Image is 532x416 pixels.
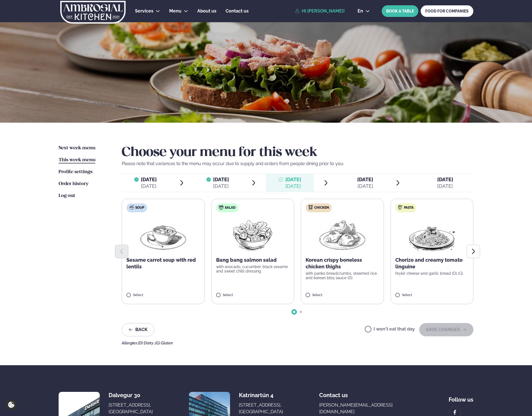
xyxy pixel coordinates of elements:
span: Chicken [314,206,329,210]
div: [DATE] [213,183,229,190]
img: Spagetti.png [408,217,456,252]
span: Menu [169,8,181,14]
button: Previous slide [115,245,128,258]
span: Contact us [226,8,249,14]
img: Salad.png [228,217,277,252]
div: [STREET_ADDRESS], [GEOGRAPHIC_DATA] [239,402,283,415]
button: SAVE CHANGES [419,323,473,336]
div: [DATE] [437,183,453,190]
a: Cookie settings [6,399,17,410]
span: (D) Dairy , [138,341,155,345]
div: [DATE] [285,183,301,190]
p: Sesame carrot soup with red lentils [126,257,200,270]
span: Contact us [319,387,348,399]
div: Dalvegur 30 [109,392,153,399]
span: Pasta [404,206,414,210]
span: [DATE] [141,176,157,183]
img: Soup.png [139,217,188,252]
p: with panko breadcrumbs, steamed rice and korean bbq sauce (D) [306,271,379,280]
a: Menu [169,8,181,14]
img: salad.svg [219,205,223,210]
img: soup.svg [129,205,134,210]
span: Go to slide 2 [300,311,302,313]
span: [DATE] [437,177,453,182]
span: Order history [59,181,88,186]
p: feykir cheese and garlic bread (D) (G) [395,271,469,276]
a: FOOD FOR COMPANIES [421,5,473,17]
span: Profile settings [59,170,93,174]
span: [DATE] [357,177,373,182]
h2: Choose your menu for this week [122,145,473,160]
div: [DATE] [357,183,373,190]
p: Please note that variances to the menu may occur due to supply and orders from people dining prio... [122,160,473,167]
span: en [358,9,363,13]
a: Profile settings [59,169,93,175]
img: pasta.svg [398,205,403,210]
span: Go to slide 1 [293,311,295,313]
div: [STREET_ADDRESS], [GEOGRAPHIC_DATA] [109,402,153,415]
a: [PERSON_NAME][EMAIL_ADDRESS][DOMAIN_NAME] [319,402,413,415]
span: Log out [59,193,75,198]
span: Next week menu [59,146,95,150]
a: Log out [59,193,75,199]
a: Contact us [226,8,249,14]
span: This week menu [59,158,95,162]
div: Katrínartún 4 [239,392,283,399]
div: Follow us [449,392,473,403]
button: en [353,9,374,13]
p: Bang bang salmon salad [216,257,290,263]
div: [DATE] [141,183,157,190]
span: Services [135,8,153,14]
p: Chorizo and creamy tomato linguine [395,257,469,270]
img: image alt [452,409,458,416]
button: BOOK A TABLE [382,5,418,17]
span: (G) Gluten [155,341,173,345]
p: Korean crispy boneless chicken thighs [306,257,379,270]
span: Soup [135,206,144,210]
span: Salad [225,206,236,210]
button: Next slide [467,245,480,258]
img: logo [60,1,126,24]
span: [DATE] [285,177,301,182]
button: Back [122,323,154,336]
a: Services [135,8,153,14]
a: Next week menu [59,145,95,152]
a: Order history [59,181,88,187]
div: Allergies: [122,341,473,345]
img: chicken.svg [308,205,313,210]
a: About us [197,8,216,14]
p: with avocado, cucumber, black sesame and sweet chilli dressing [216,264,290,273]
span: [DATE] [213,177,229,182]
a: This week menu [59,157,95,163]
a: Hi [PERSON_NAME]! [295,9,345,14]
img: Chicken-thighs.png [318,217,367,252]
span: About us [197,8,216,14]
